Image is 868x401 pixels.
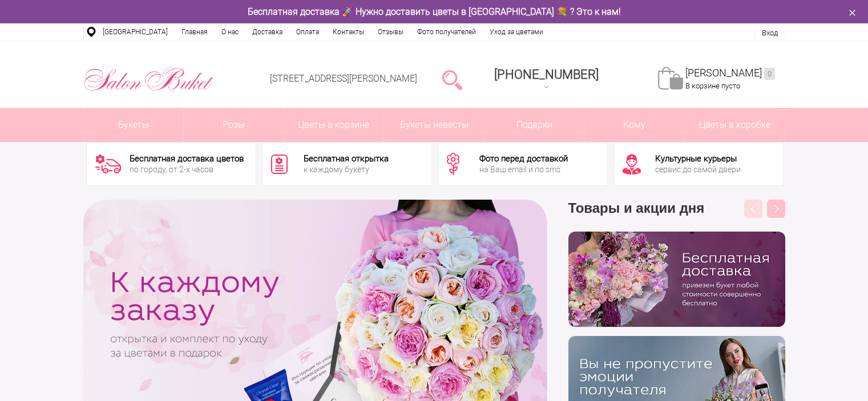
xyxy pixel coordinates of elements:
span: Кому [584,108,684,142]
a: Цветы в коробке [685,108,785,142]
h3: Товары и акции дня [568,200,785,232]
a: Букеты невесты [384,108,484,142]
div: Бесплатная доставка цветов [130,155,244,163]
a: Вход [762,29,778,37]
div: к каждому букету [304,165,389,173]
div: Бесплатная открытка [304,155,389,163]
a: Букеты [84,108,184,142]
a: [STREET_ADDRESS][PERSON_NAME] [270,73,417,84]
a: Цветы в корзине [284,108,384,142]
span: В корзине пусто [685,82,740,90]
a: [PHONE_NUMBER] [487,63,605,96]
button: Next [767,200,785,218]
div: [PHONE_NUMBER] [494,67,599,82]
img: Цветы Нижний Новгород [83,64,214,94]
a: Отзывы [371,23,410,40]
a: О нас [215,23,245,40]
a: Уход за цветами [483,23,550,40]
a: [GEOGRAPHIC_DATA] [96,23,175,40]
div: Бесплатная доставка 🚀 Нужно доставить цветы в [GEOGRAPHIC_DATA] 💐 ? Это к нам! [75,6,794,18]
div: сервис до самой двери [655,165,741,173]
a: Оплата [289,23,326,40]
ins: 0 [764,68,775,80]
div: по городу, от 2-х часов [130,165,244,173]
div: Фото перед доставкой [479,155,568,163]
a: [PERSON_NAME] [685,67,775,80]
a: Главная [175,23,215,40]
img: hpaj04joss48rwypv6hbykmvk1dj7zyr.png.webp [568,232,785,327]
a: Контакты [326,23,371,40]
a: Розы [184,108,284,142]
div: на Ваш email и по sms [479,165,568,173]
a: Фото получателей [410,23,483,40]
div: Культурные курьеры [655,155,741,163]
a: Подарки [485,108,584,142]
a: Доставка [245,23,289,40]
